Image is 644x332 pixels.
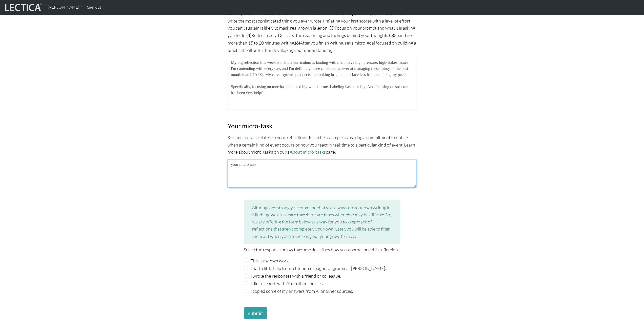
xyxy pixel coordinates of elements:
[244,258,248,263] input: This is my own work.
[244,266,248,270] input: I had a little help from a friend, colleague, or grammar [PERSON_NAME].
[46,2,85,13] a: [PERSON_NAME]
[251,265,386,272] label: I had a little help from a friend, colleague, or grammar [PERSON_NAME].
[4,3,42,12] img: lecticalive
[228,134,416,156] p: Set a related to your reflections. It can be as simple as making a commitment to notice when a ce...
[251,287,353,295] label: I copied some of my answers from AI or other sources.
[244,281,248,286] input: I did research with AI or other sources.
[246,33,251,38] strong: (4)
[237,135,258,140] a: micro-task
[85,2,103,13] a: Sign out
[290,149,326,155] a: About micro-tasks
[389,33,394,38] strong: (5)
[251,272,341,279] label: I wrote the responses with a friend or colleague.
[244,307,267,319] button: submit
[244,200,400,244] div: Although we strongly recommend that you always do your own writing in MindLog, we are aware that ...
[244,273,248,278] input: I wrote the responses with a friend or colleague.
[251,257,290,264] label: This is my own work.
[251,280,324,287] label: I did research with AI or other sources.
[244,246,400,253] p: Select the response below that best describes how you approached this reflection.
[228,122,416,130] h3: Your micro-task
[295,40,300,46] strong: (6)
[244,289,248,293] input: I copied some of my answers from AI or other sources.
[330,25,335,31] strong: (3)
